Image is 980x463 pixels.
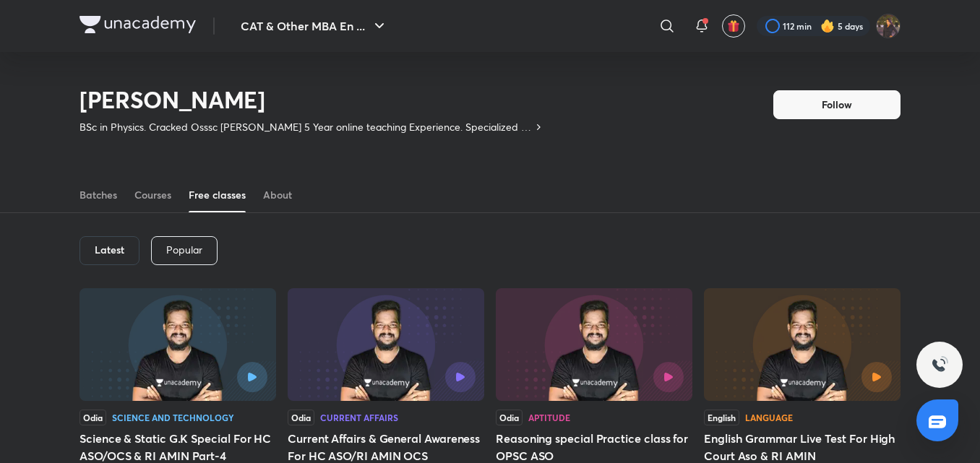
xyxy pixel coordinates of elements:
img: streak [820,19,835,33]
div: Odia [288,410,314,425]
div: Language [745,413,793,422]
div: Current Affairs [320,413,398,422]
img: Bhumika Varshney [876,14,901,38]
button: avatar [722,14,745,38]
a: Free classes [189,178,246,212]
h6: Latest [95,244,124,256]
div: English [704,410,739,425]
a: Company Logo [79,16,196,37]
div: Courses [134,188,171,202]
p: BSc in Physics. Cracked Osssc [PERSON_NAME] 5 Year online teaching Experience. Specialized in Men... [79,120,533,134]
div: Free classes [189,188,246,202]
div: Aptitude [528,413,570,422]
div: Batches [79,188,117,202]
a: Batches [79,178,117,212]
p: Popular [166,244,202,256]
button: Follow [773,90,901,119]
img: Company Logo [79,16,196,33]
a: Courses [134,178,171,212]
button: CAT & Other MBA En ... [232,12,397,40]
img: ttu [931,356,948,373]
div: About [263,188,292,202]
h2: [PERSON_NAME] [79,85,544,114]
span: Follow [822,98,852,112]
div: Odia [79,410,106,425]
img: avatar [727,20,740,33]
a: About [263,178,292,212]
div: Odia [496,410,523,425]
div: Science and Technology [112,413,234,422]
